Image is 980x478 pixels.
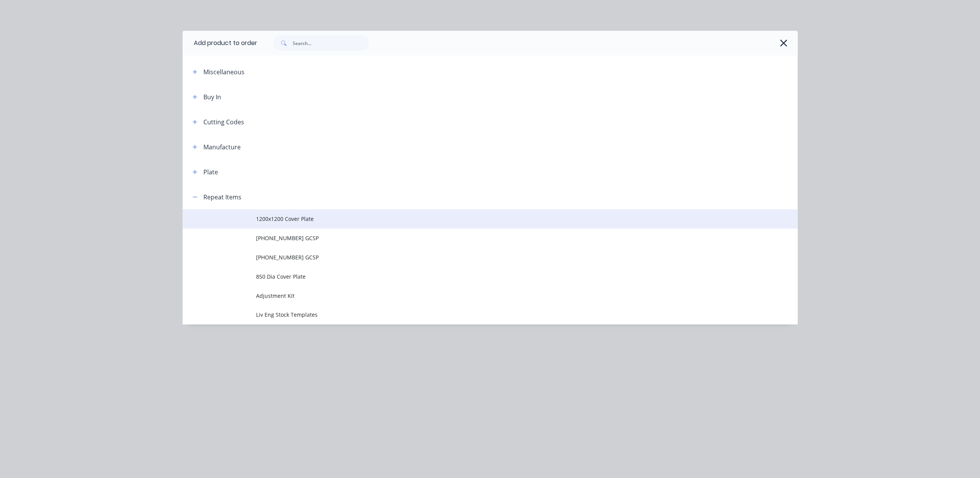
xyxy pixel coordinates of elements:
div: Miscellaneous [204,67,245,77]
span: [PHONE_NUMBER] GCSP [256,253,689,261]
span: 1200x1200 Cover Plate [256,215,689,223]
div: Repeat Items [204,192,242,202]
span: 850 Dia Cover Plate [256,272,689,281]
span: Liv Eng Stock Templates [256,311,689,319]
span: [PHONE_NUMBER] GCSP [256,234,689,242]
div: Cutting Codes [204,117,245,127]
div: Manufacture [204,142,241,152]
span: Adjustment Kit [256,292,689,300]
div: Add product to order [183,31,258,55]
input: Search... [293,35,369,51]
div: Buy In [204,92,221,102]
div: Plate [204,167,218,177]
